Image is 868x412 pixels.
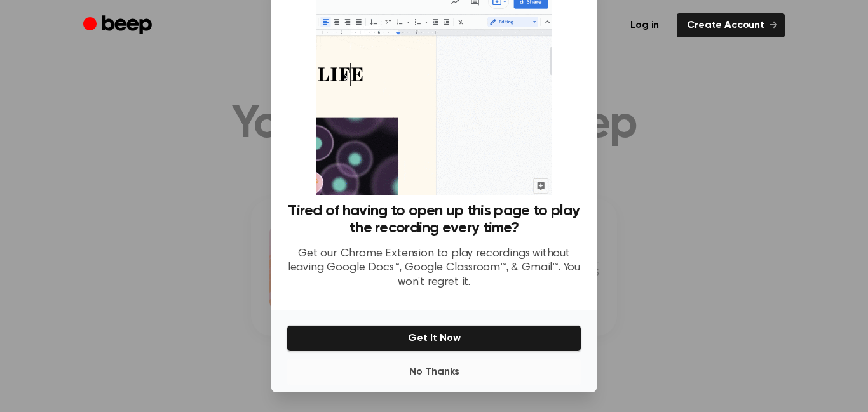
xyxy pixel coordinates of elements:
button: Get It Now [287,325,581,352]
a: Log in [620,13,669,37]
a: Beep [83,13,155,38]
h3: Tired of having to open up this page to play the recording every time? [287,203,581,237]
p: Get our Chrome Extension to play recordings without leaving Google Docs™, Google Classroom™, & Gm... [287,247,581,290]
button: No Thanks [287,359,581,385]
a: Create Account [677,13,785,37]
